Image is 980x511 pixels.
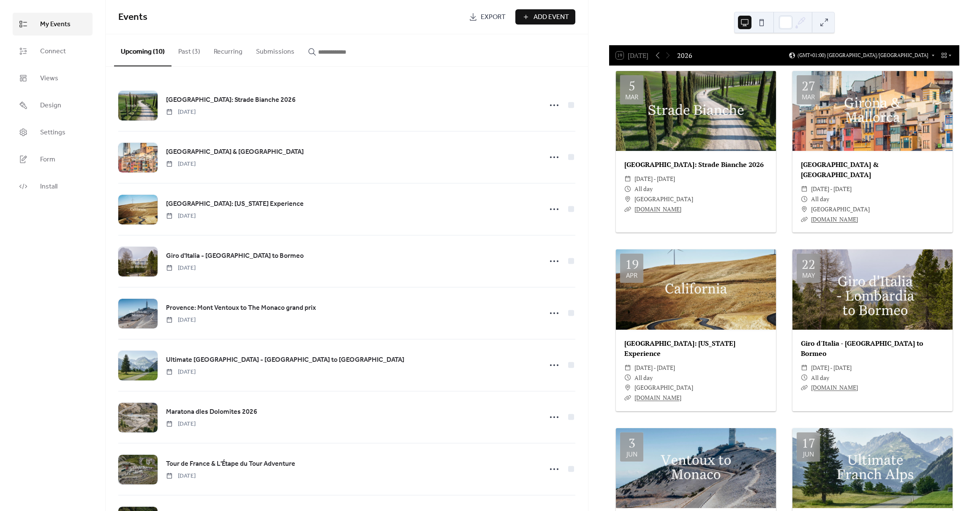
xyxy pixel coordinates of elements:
[249,34,301,66] button: Submissions
[166,407,257,418] a: Maratona dles Dolomites 2026
[166,303,316,313] span: Provence: Mont Ventoux to The Monaco grand prix
[166,355,404,366] a: Ultimate [GEOGRAPHIC_DATA] - [GEOGRAPHIC_DATA] to [GEOGRAPHIC_DATA]
[811,194,829,204] span: All day
[166,95,296,106] a: [GEOGRAPHIC_DATA]: Strade Bianche 2026
[481,12,506,22] span: Export
[166,316,196,325] span: [DATE]
[801,383,808,393] div: ​
[40,128,65,138] span: Settings
[802,79,815,92] div: 27
[801,160,879,179] a: [GEOGRAPHIC_DATA] & [GEOGRAPHIC_DATA]
[626,451,637,457] div: Jun
[166,459,295,469] span: Tour de France & L'Étape du Tour Adventure
[629,79,635,92] div: 5
[13,175,93,198] a: Install
[634,194,693,204] span: [GEOGRAPHIC_DATA]
[13,13,93,36] a: My Events
[13,121,93,144] a: Settings
[13,94,93,117] a: Design
[40,19,71,30] span: My Events
[114,34,171,66] button: Upcoming (10)
[207,34,249,66] button: Recurring
[166,199,304,209] span: [GEOGRAPHIC_DATA]: [US_STATE] Experience
[625,94,638,100] div: Mar
[463,9,512,25] a: Export
[801,204,808,214] div: ​
[40,182,57,192] span: Install
[801,339,923,358] a: Giro d'Italia - [GEOGRAPHIC_DATA] to Bormeo
[624,184,631,194] div: ​
[624,194,631,204] div: ​
[801,214,808,224] div: ​
[171,34,207,66] button: Past (3)
[801,373,808,383] div: ​
[811,373,829,383] span: All day
[515,9,575,25] button: Add Event
[634,373,653,383] span: All day
[801,194,808,204] div: ​
[166,355,404,365] span: Ultimate [GEOGRAPHIC_DATA] - [GEOGRAPHIC_DATA] to [GEOGRAPHIC_DATA]
[166,108,196,117] span: [DATE]
[166,472,196,481] span: [DATE]
[625,258,639,271] div: 19
[634,383,693,393] span: [GEOGRAPHIC_DATA]
[634,363,675,373] span: [DATE] - [DATE]
[677,50,692,60] div: 2026
[802,94,815,100] div: Mar
[634,205,681,213] a: [DOMAIN_NAME]
[624,174,631,184] div: ​
[624,393,631,403] div: ​
[166,251,304,262] a: Giro d'Italia - [GEOGRAPHIC_DATA] to Bormeo
[13,67,93,90] a: Views
[624,339,735,358] a: [GEOGRAPHIC_DATA]: [US_STATE] Experience
[166,368,196,377] span: [DATE]
[166,147,304,157] span: [GEOGRAPHIC_DATA] & [GEOGRAPHIC_DATA]
[166,459,295,470] a: Tour de France & L'Étape du Tour Adventure
[634,174,675,184] span: [DATE] - [DATE]
[798,53,928,58] span: (GMT+01:00) [GEOGRAPHIC_DATA]/[GEOGRAPHIC_DATA]
[634,184,653,194] span: All day
[166,160,196,169] span: [DATE]
[166,303,316,314] a: Provence: Mont Ventoux to The Monaco grand prix
[624,160,764,169] a: [GEOGRAPHIC_DATA]: Strade Bianche 2026
[534,12,569,22] span: Add Event
[801,184,808,194] div: ​
[629,437,635,449] div: 3
[166,264,196,273] span: [DATE]
[166,212,196,221] span: [DATE]
[626,272,637,279] div: Apr
[811,215,858,223] a: [DOMAIN_NAME]
[624,204,631,214] div: ​
[166,95,296,105] span: [GEOGRAPHIC_DATA]: Strade Bianche 2026
[166,147,304,158] a: [GEOGRAPHIC_DATA] & [GEOGRAPHIC_DATA]
[801,363,808,373] div: ​
[118,8,147,27] span: Events
[166,420,196,429] span: [DATE]
[811,204,870,214] span: [GEOGRAPHIC_DATA]
[624,373,631,383] div: ​
[811,383,858,391] a: [DOMAIN_NAME]
[40,74,58,84] span: Views
[811,363,852,373] span: [DATE] - [DATE]
[802,272,815,279] div: May
[13,148,93,171] a: Form
[624,363,631,373] div: ​
[634,393,681,402] a: [DOMAIN_NAME]
[811,184,852,194] span: [DATE] - [DATE]
[166,199,304,210] a: [GEOGRAPHIC_DATA]: [US_STATE] Experience
[40,155,55,165] span: Form
[802,258,815,271] div: 22
[40,46,66,57] span: Connect
[13,40,93,63] a: Connect
[803,451,814,457] div: Jun
[624,383,631,393] div: ​
[40,101,61,111] span: Design
[802,437,815,449] div: 17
